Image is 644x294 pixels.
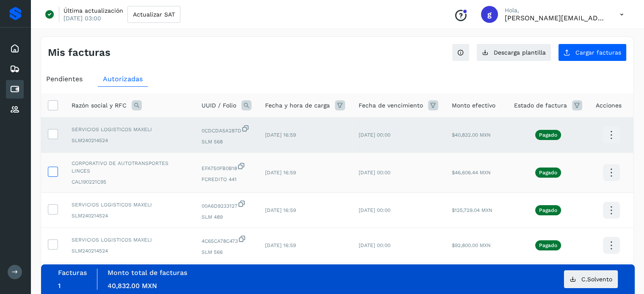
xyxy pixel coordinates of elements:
p: guillermo.alvarado@nurib.com.mx [505,14,606,22]
span: CORPORATIVO DE AUTOTRANSPORTES LINCES [72,159,188,175]
span: $40,832.00 MXN [452,132,491,138]
span: [DATE] 00:00 [359,242,390,248]
label: Monto total de facturas [108,269,187,277]
span: C.Solvento [581,276,612,282]
button: Actualizar SAT [127,6,180,23]
p: Pagado [539,170,557,176]
span: Razón social y RFC [72,101,127,110]
span: $125,729.04 MXN [452,207,492,213]
div: Embarques [6,60,24,78]
span: Autorizadas [103,75,143,83]
span: $92,800.00 MXN [452,242,491,248]
span: [DATE] 16:59 [265,242,296,248]
span: UUID / Folio [202,101,236,110]
p: Pagado [539,207,557,213]
span: SLM 568 [202,138,252,146]
span: [DATE] 00:00 [359,170,390,176]
span: SLM240214524 [72,212,188,220]
span: 00A6D9233127 [202,200,252,210]
label: Facturas [58,269,87,277]
span: Actualizar SAT [133,11,175,17]
div: Proveedores [6,100,24,119]
span: Cargar facturas [575,49,621,55]
p: Última actualización [64,7,123,14]
button: C.Solvento [564,270,618,288]
span: SLM240214524 [72,137,188,144]
span: Fecha de vencimiento [359,101,423,110]
span: [DATE] 00:00 [359,132,390,138]
span: SLM 566 [202,248,252,256]
span: [DATE] 00:00 [359,207,390,213]
p: Pagado [539,242,557,248]
span: $46,606.44 MXN [452,170,491,176]
button: Cargar facturas [558,44,627,61]
span: SERVICIOS LOGISTICOS MAXELI [72,126,188,133]
span: 40,832.00 MXN [108,282,157,290]
button: Descarga plantilla [476,44,551,61]
span: SLM240214524 [72,247,188,255]
span: Monto efectivo [452,101,495,110]
span: FCREDITO 441 [202,176,252,183]
span: SERVICIOS LOGISTICOS MAXELI [72,201,188,209]
span: [DATE] 16:59 [265,132,296,138]
span: [DATE] 16:59 [265,170,296,176]
span: 0CDCDA5A287D [202,124,252,135]
div: Inicio [6,39,24,58]
span: Pendientes [46,75,83,83]
span: 4C65CA78C473 [202,235,252,245]
span: SERVICIOS LOGISTICOS MAXELI [72,236,188,244]
span: 1 [58,282,61,290]
div: Cuentas por pagar [6,80,24,99]
span: Estado de factura [514,101,567,110]
span: Fecha y hora de carga [265,101,330,110]
p: Pagado [539,132,557,138]
span: SLM 489 [202,213,252,221]
span: [DATE] 16:59 [265,207,296,213]
p: Hola, [505,7,606,14]
h4: Mis facturas [48,47,111,59]
span: EFA750FB0B18 [202,162,252,172]
p: [DATE] 03:00 [64,14,101,22]
span: Acciones [596,101,622,110]
span: CAL190221C95 [72,178,188,186]
span: Descarga plantilla [494,49,546,55]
